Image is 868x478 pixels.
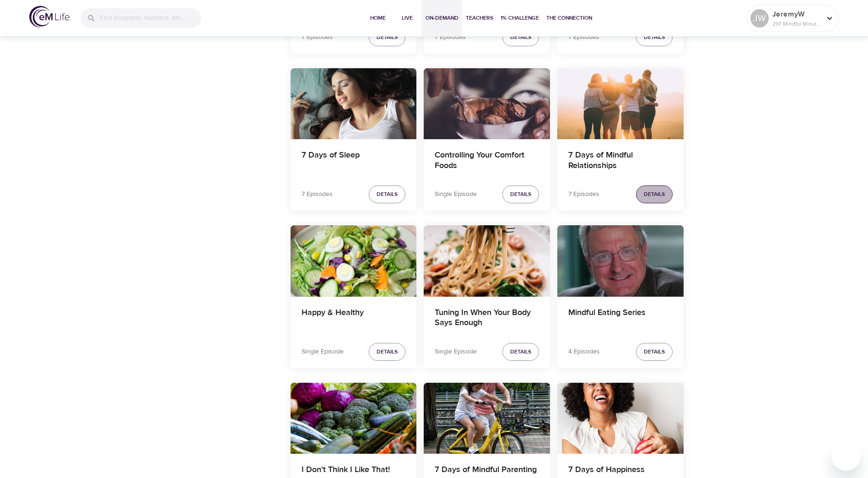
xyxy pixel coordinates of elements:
[291,383,417,454] button: I Don't Think I Like That!
[557,383,684,454] button: 7 Days of Happiness
[750,9,769,27] div: JW
[367,13,389,23] span: Home
[502,28,539,46] button: Details
[510,33,531,42] span: Details
[302,308,406,330] h4: Happy & Healthy
[29,6,70,27] img: logo
[636,28,673,46] button: Details
[291,68,417,139] button: 7 Days of Sleep
[377,347,398,357] span: Details
[435,347,477,357] p: Single Episode
[568,33,599,42] p: 7 Episodes
[435,150,539,172] h4: Controlling Your Comfort Foods
[510,347,531,357] span: Details
[636,185,673,203] button: Details
[568,308,673,330] h4: Mindful Eating Series
[435,308,539,330] h4: Tuning In When Your Body Says Enough
[424,383,550,454] button: 7 Days of Mindful Parenting
[557,225,684,296] button: Mindful Eating Series
[426,13,458,23] span: On-Demand
[302,190,333,199] p: 7 Episodes
[377,33,398,42] span: Details
[510,190,531,199] span: Details
[502,343,539,361] button: Details
[557,68,684,139] button: 7 Days of Mindful Relationships
[831,441,861,471] iframe: Button to launch messaging window
[644,190,665,199] span: Details
[369,28,405,46] button: Details
[302,347,344,357] p: Single Episode
[302,33,333,42] p: 7 Episodes
[772,20,821,28] p: 297 Mindful Minutes
[568,347,600,357] p: 4 Episodes
[424,225,550,296] button: Tuning In When Your Body Says Enough
[568,190,599,199] p: 7 Episodes
[302,150,406,172] h4: 7 Days of Sleep
[291,225,417,296] button: Happy & Healthy
[644,33,665,42] span: Details
[772,9,821,20] p: JeremyW
[568,150,673,172] h4: 7 Days of Mindful Relationships
[369,343,405,361] button: Details
[636,343,673,361] button: Details
[424,68,550,139] button: Controlling Your Comfort Foods
[377,190,398,199] span: Details
[396,13,418,23] span: Live
[100,8,201,28] input: Find programs, teachers, etc...
[644,347,665,357] span: Details
[501,13,539,23] span: 1% Challenge
[502,185,539,203] button: Details
[369,185,405,203] button: Details
[435,190,477,199] p: Single Episode
[466,13,493,23] span: Teachers
[546,13,592,23] span: The Connection
[435,33,466,42] p: 7 Episodes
